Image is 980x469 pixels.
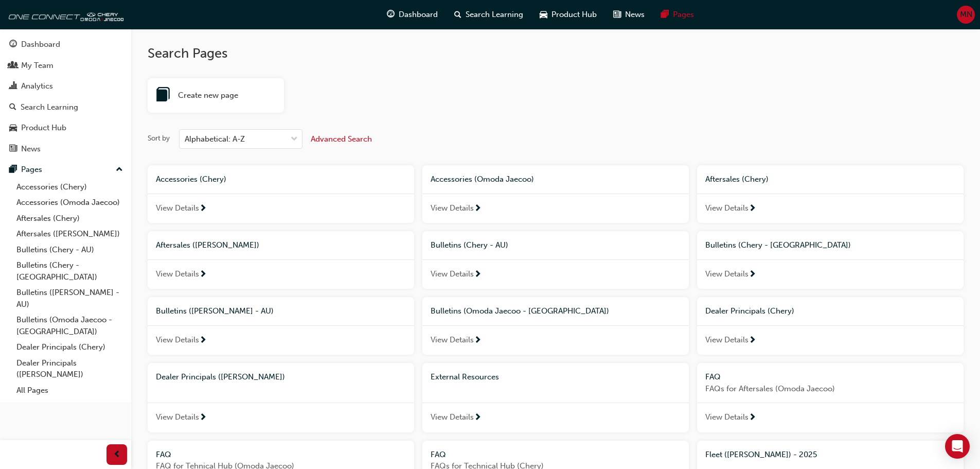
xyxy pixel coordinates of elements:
[156,450,171,459] span: FAQ
[431,450,446,459] span: FAQ
[705,372,721,381] span: FAQ
[4,35,127,54] a: Dashboard
[540,8,547,21] span: car-icon
[199,336,207,345] span: next-icon
[431,334,474,346] span: View Details
[431,240,508,250] span: Bulletins (Chery - AU)
[673,9,694,21] span: Pages
[749,270,756,280] span: next-icon
[551,9,597,21] span: Product Hub
[446,4,531,25] a: search-iconSearch Learning
[148,78,284,113] a: book-iconCreate new page
[12,242,127,258] a: Bulletins (Chery - AU)
[199,270,207,280] span: next-icon
[4,98,127,117] a: Search Learning
[199,413,207,423] span: next-icon
[749,204,756,214] span: next-icon
[156,89,170,103] span: book-icon
[156,411,199,423] span: View Details
[705,268,749,280] span: View Details
[311,129,372,149] button: Advanced Search
[531,4,605,25] a: car-iconProduct Hub
[697,297,964,355] a: Dealer Principals (Chery)View Details
[12,285,127,312] a: Bulletins ([PERSON_NAME] - AU)
[12,339,127,355] a: Dealer Principals (Chery)
[12,312,127,339] a: Bulletins (Omoda Jaecoo - [GEOGRAPHIC_DATA])
[653,4,702,25] a: pages-iconPages
[399,9,438,21] span: Dashboard
[156,202,199,214] span: View Details
[705,334,749,346] span: View Details
[148,165,414,223] a: Accessories (Chery)View Details
[156,240,259,250] span: Aftersales ([PERSON_NAME])
[705,202,749,214] span: View Details
[474,270,482,280] span: next-icon
[21,143,41,155] div: News
[4,160,127,179] button: Pages
[311,134,372,144] span: Advanced Search
[21,122,66,134] div: Product Hub
[5,4,123,25] img: oneconnect
[697,231,964,289] a: Bulletins (Chery - [GEOGRAPHIC_DATA])View Details
[156,372,285,381] span: Dealer Principals ([PERSON_NAME])
[749,336,756,345] span: next-icon
[12,355,127,383] a: Dealer Principals ([PERSON_NAME])
[474,336,482,345] span: next-icon
[12,383,127,398] a: All Pages
[148,231,414,289] a: Aftersales ([PERSON_NAME])View Details
[431,411,474,423] span: View Details
[9,124,17,133] span: car-icon
[697,165,964,223] a: Aftersales (Chery)View Details
[12,195,127,211] a: Accessories (Omoda Jaecoo)
[148,133,170,144] div: Sort by
[474,204,482,214] span: next-icon
[12,211,127,227] a: Aftersales (Chery)
[957,6,975,24] button: MN
[113,448,121,461] span: prev-icon
[705,450,817,459] span: Fleet ([PERSON_NAME]) - 2025
[945,434,970,459] div: Open Intercom Messenger
[185,133,245,145] div: Alphabetical: A-Z
[705,383,955,395] span: FAQs for Aftersales (Omoda Jaecoo)
[605,4,653,25] a: news-iconNews
[960,9,972,21] span: MN
[148,297,414,355] a: Bulletins ([PERSON_NAME] - AU)View Details
[291,133,298,146] span: down-icon
[422,165,689,223] a: Accessories (Omoda Jaecoo)View Details
[466,9,523,21] span: Search Learning
[199,204,207,214] span: next-icon
[9,103,16,112] span: search-icon
[705,306,794,316] span: Dealer Principals (Chery)
[705,240,851,250] span: Bulletins (Chery - [GEOGRAPHIC_DATA])
[422,297,689,355] a: Bulletins (Omoda Jaecoo - [GEOGRAPHIC_DATA])View Details
[9,61,17,71] span: people-icon
[4,56,127,75] a: My Team
[661,8,669,21] span: pages-icon
[12,257,127,285] a: Bulletins (Chery - [GEOGRAPHIC_DATA])
[4,118,127,137] a: Product Hub
[422,231,689,289] a: Bulletins (Chery - AU)View Details
[454,8,461,21] span: search-icon
[431,306,609,316] span: Bulletins (Omoda Jaecoo - [GEOGRAPHIC_DATA])
[4,140,127,159] a: News
[4,33,127,160] button: DashboardMy TeamAnalyticsSearch LearningProduct HubNews
[697,363,964,432] a: FAQFAQs for Aftersales (Omoda Jaecoo)View Details
[9,40,17,49] span: guage-icon
[156,175,226,184] span: Accessories (Chery)
[431,372,499,381] span: External Resources
[749,413,756,423] span: next-icon
[21,39,60,50] div: Dashboard
[431,175,534,184] span: Accessories (Omoda Jaecoo)
[21,101,78,113] div: Search Learning
[156,268,199,280] span: View Details
[625,9,645,21] span: News
[422,363,689,432] a: External ResourcesView Details
[178,90,238,101] span: Create new page
[148,363,414,432] a: Dealer Principals ([PERSON_NAME])View Details
[12,226,127,242] a: Aftersales ([PERSON_NAME])
[379,4,446,25] a: guage-iconDashboard
[705,411,749,423] span: View Details
[156,306,274,316] span: Bulletins ([PERSON_NAME] - AU)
